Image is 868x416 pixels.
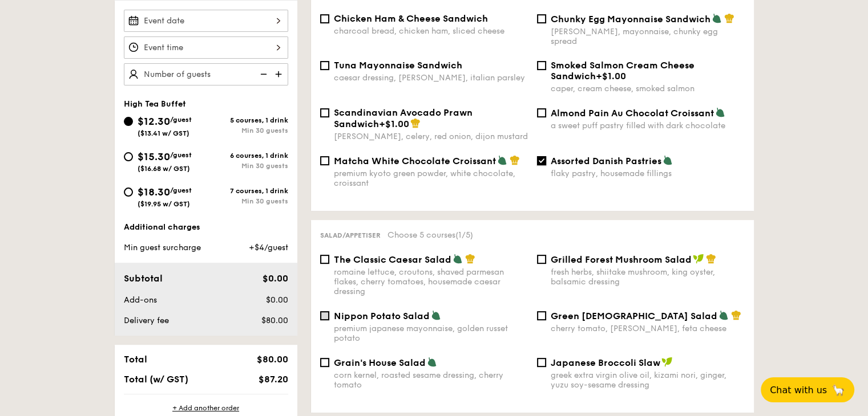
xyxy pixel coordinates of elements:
img: icon-chef-hat.a58ddaea.svg [465,254,475,264]
div: [PERSON_NAME], celery, red onion, dijon mustard [334,132,528,141]
span: $87.20 [258,374,288,385]
div: premium japanese mayonnaise, golden russet potato [334,324,528,343]
img: icon-vegetarian.fe4039eb.svg [663,155,673,165]
input: Assorted Danish Pastriesflaky pastry, housemade fillings [537,156,546,165]
span: /guest [170,116,192,124]
span: High Tea Buffet [124,99,186,109]
img: icon-vegetarian.fe4039eb.svg [715,107,725,117]
input: $15.30/guest($16.68 w/ GST)6 courses, 1 drinkMin 30 guests [124,152,133,161]
span: +$1.00 [379,119,409,129]
div: caesar dressing, [PERSON_NAME], italian parsley [334,73,528,83]
div: 7 courses, 1 drink [206,187,288,195]
img: icon-chef-hat.a58ddaea.svg [706,254,716,264]
span: Assorted Danish Pastries [551,156,661,166]
span: Subtotal [124,273,163,284]
span: ($19.95 w/ GST) [138,200,190,208]
span: +$4/guest [248,243,288,252]
div: Min 30 guests [206,127,288,134]
span: Add-ons [124,295,157,305]
div: 6 courses, 1 drink [206,152,288,160]
span: Tuna Mayonnaise Sandwich [334,60,462,71]
img: icon-vegetarian.fe4039eb.svg [453,254,463,264]
div: caper, cream cheese, smoked salmon [551,84,745,93]
input: Chunky Egg Mayonnaise Sandwich[PERSON_NAME], mayonnaise, chunky egg spread [537,14,546,23]
img: icon-chef-hat.a58ddaea.svg [410,118,421,128]
input: Japanese Broccoli Slawgreek extra virgin olive oil, kizami nori, ginger, yuzu soy-sesame dressing [537,358,546,367]
span: The Classic Caesar Salad [334,254,451,265]
img: icon-add.58712e84.svg [271,63,288,85]
div: Min 30 guests [206,197,288,205]
div: fresh herbs, shiitake mushroom, king oyster, balsamic dressing [551,267,745,287]
span: Chunky Egg Mayonnaise Sandwich [551,14,710,25]
input: Green [DEMOGRAPHIC_DATA] Saladcherry tomato, [PERSON_NAME], feta cheese [537,311,546,320]
span: 🦙 [831,384,845,397]
input: Tuna Mayonnaise Sandwichcaesar dressing, [PERSON_NAME], italian parsley [320,61,329,70]
img: icon-chef-hat.a58ddaea.svg [510,155,520,165]
span: (1/5) [455,230,473,240]
span: $0.00 [265,295,288,305]
div: Additional charges [124,222,288,233]
input: $12.30/guest($13.41 w/ GST)5 courses, 1 drinkMin 30 guests [124,117,133,126]
img: icon-vegetarian.fe4039eb.svg [712,13,722,23]
input: Grain's House Saladcorn kernel, roasted sesame dressing, cherry tomato [320,358,329,367]
div: a sweet puff pastry filled with dark chocolate [551,121,745,130]
div: [PERSON_NAME], mayonnaise, chunky egg spread [551,27,745,46]
span: Chat with us [770,385,827,395]
input: Almond Pain Au Chocolat Croissanta sweet puff pastry filled with dark chocolate [537,108,546,117]
span: Scandinavian Avocado Prawn Sandwich [334,107,473,129]
span: $18.30 [138,186,170,198]
span: /guest [170,186,192,194]
img: icon-vegetarian.fe4039eb.svg [718,310,729,320]
span: Choose 5 courses [387,230,473,240]
span: Nippon Potato Salad [334,311,430,321]
img: icon-vegetarian.fe4039eb.svg [427,357,437,367]
span: ($13.41 w/ GST) [138,129,189,137]
span: Matcha White Chocolate Croissant [334,156,496,166]
span: Salad/Appetiser [320,231,381,239]
span: $80.00 [261,316,288,325]
div: greek extra virgin olive oil, kizami nori, ginger, yuzu soy-sesame dressing [551,370,745,390]
img: icon-reduce.1d2dbef1.svg [254,63,271,85]
img: icon-chef-hat.a58ddaea.svg [731,310,741,320]
span: Grilled Forest Mushroom Salad [551,254,692,265]
img: icon-vegetarian.fe4039eb.svg [497,155,507,165]
input: Event date [124,10,288,32]
div: corn kernel, roasted sesame dressing, cherry tomato [334,370,528,390]
span: Chicken Ham & Cheese Sandwich [334,13,488,24]
div: cherry tomato, [PERSON_NAME], feta cheese [551,324,745,333]
input: $18.30/guest($19.95 w/ GST)7 courses, 1 drinkMin 30 guests [124,187,133,197]
div: romaine lettuce, croutons, shaved parmesan flakes, cherry tomatoes, housemade caesar dressing [334,267,528,296]
span: Min guest surcharge [124,243,201,252]
span: Total [124,354,147,365]
span: /guest [170,151,192,159]
span: $0.00 [262,273,288,284]
img: icon-vegan.f8ff3823.svg [693,254,704,264]
input: Smoked Salmon Cream Cheese Sandwich+$1.00caper, cream cheese, smoked salmon [537,61,546,70]
button: Chat with us🦙 [761,377,854,402]
div: premium kyoto green powder, white chocolate, croissant [334,169,528,188]
div: + Add another order [124,403,288,413]
span: +$1.00 [596,71,626,81]
div: 5 courses, 1 drink [206,116,288,124]
input: Grilled Forest Mushroom Saladfresh herbs, shiitake mushroom, king oyster, balsamic dressing [537,255,546,264]
span: ($16.68 w/ GST) [138,165,190,173]
div: flaky pastry, housemade fillings [551,169,745,178]
img: icon-vegan.f8ff3823.svg [661,357,673,367]
span: $80.00 [256,354,288,365]
span: Grain's House Salad [334,357,426,368]
span: Smoked Salmon Cream Cheese Sandwich [551,60,695,81]
img: icon-vegetarian.fe4039eb.svg [431,310,441,320]
span: Delivery fee [124,316,169,325]
span: $15.30 [138,150,170,163]
input: The Classic Caesar Saladromaine lettuce, croutons, shaved parmesan flakes, cherry tomatoes, house... [320,255,329,264]
div: charcoal bread, chicken ham, sliced cheese [334,26,528,36]
input: Number of guests [124,63,288,85]
input: Scandinavian Avocado Prawn Sandwich+$1.00[PERSON_NAME], celery, red onion, dijon mustard [320,108,329,117]
span: Total (w/ GST) [124,374,188,385]
img: icon-chef-hat.a58ddaea.svg [724,13,734,23]
input: Nippon Potato Saladpremium japanese mayonnaise, golden russet potato [320,311,329,320]
span: Almond Pain Au Chocolat Croissant [551,108,714,119]
span: Japanese Broccoli Slaw [551,357,660,368]
input: Event time [124,36,288,59]
input: Chicken Ham & Cheese Sandwichcharcoal bread, chicken ham, sliced cheese [320,14,329,23]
